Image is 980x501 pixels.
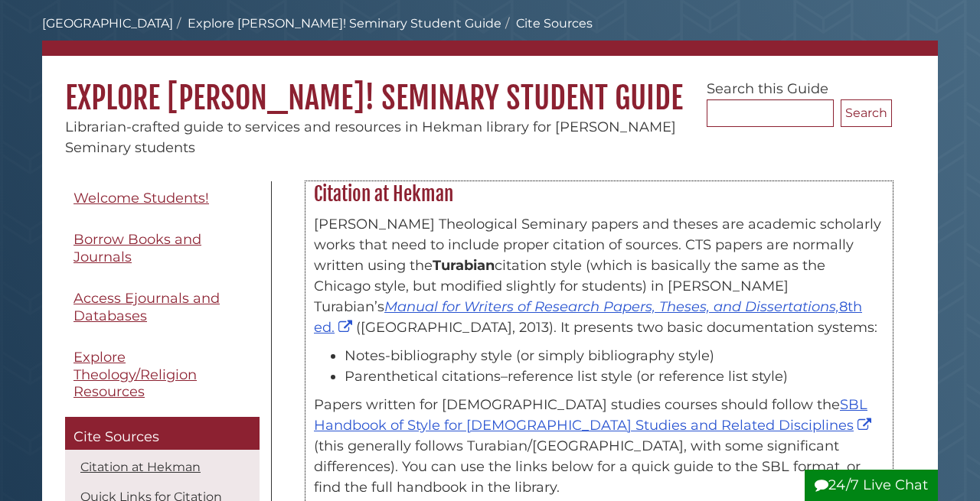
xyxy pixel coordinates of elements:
[433,257,495,274] strong: Turabian
[65,417,260,451] a: Cite Sources
[65,119,676,156] span: Librarian-crafted guide to services and resources in Hekman library for [PERSON_NAME] Seminary st...
[314,395,884,498] p: Papers written for [DEMOGRAPHIC_DATA] studies courses should follow the (this generally follows T...
[73,349,197,400] span: Explore Theology/Religion Resources
[345,346,884,366] li: Notes-bibliography style (or simply bibliography style)
[65,223,260,274] a: Borrow Books and Journals
[306,182,892,207] h2: Citation at Hekman
[73,428,159,445] span: Cite Sources
[314,214,884,338] p: [PERSON_NAME] Theological Seminary papers and theses are academic scholarly works that need to in...
[314,396,875,434] a: SBL Handbook of Style for [DEMOGRAPHIC_DATA] Studies and Related Disciplines
[80,460,201,474] a: Citation at Hekman
[42,15,938,56] nav: breadcrumb
[73,190,209,207] span: Welcome Students!
[841,99,892,127] button: Search
[65,281,260,333] a: Access Ejournals and Databases
[73,290,220,324] span: Access Ejournals and Databases
[42,56,938,117] h1: Explore [PERSON_NAME]! Seminary Student Guide
[73,231,201,265] span: Borrow Books and Journals
[188,16,501,31] a: Explore [PERSON_NAME]! Seminary Student Guide
[805,470,938,501] button: 24/7 Live Chat
[65,340,260,409] a: Explore Theology/Religion Resources
[65,181,260,216] a: Welcome Students!
[314,298,862,336] a: Manual for Writers of Research Papers, Theses, and Dissertations,8th ed.
[42,16,173,31] a: [GEOGRAPHIC_DATA]
[501,15,593,33] li: Cite Sources
[384,298,839,315] em: Manual for Writers of Research Papers, Theses, and Dissertations,
[345,366,884,387] li: Parenthetical citations–reference list style (or reference list style)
